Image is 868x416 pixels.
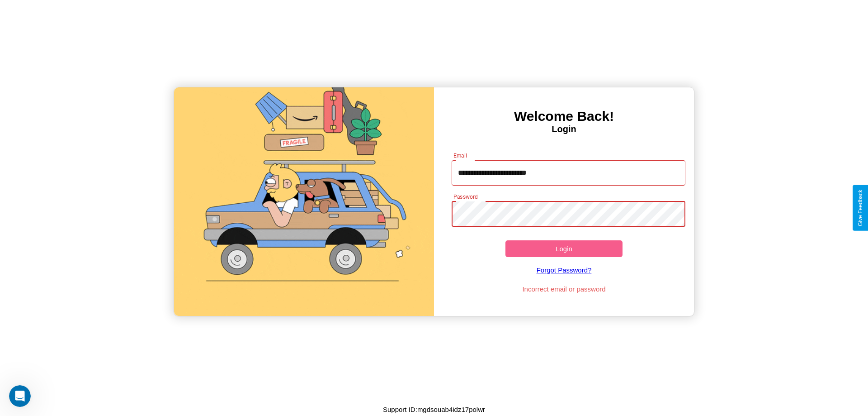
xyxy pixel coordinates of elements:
p: Support ID: mgdsouab4idz17polwr [383,403,485,416]
img: gif [174,87,434,316]
h4: Login [434,124,694,134]
label: Email [453,152,467,159]
div: Give Feedback [857,190,863,226]
iframe: Intercom live chat [9,385,31,407]
label: Password [453,193,477,201]
h3: Welcome Back! [434,109,694,124]
a: Forgot Password? [447,257,681,283]
p: Incorrect email or password [447,283,681,295]
button: Login [505,240,623,257]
